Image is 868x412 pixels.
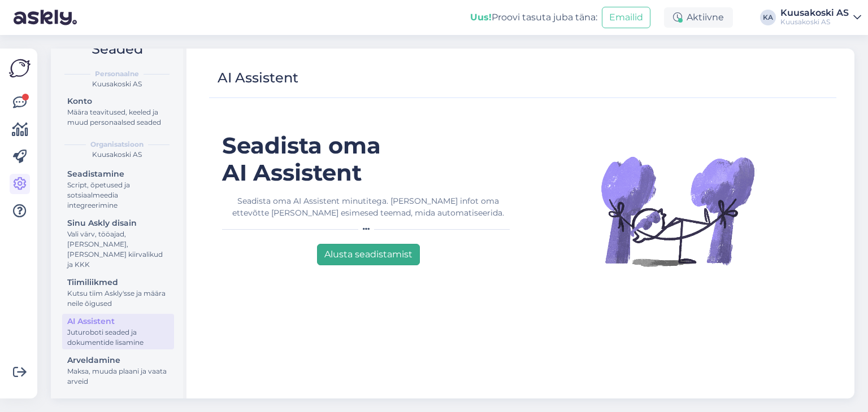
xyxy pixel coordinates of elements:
div: Kutsu tiim Askly'sse ja määra neile õigused [67,288,169,309]
div: Maksa, muuda plaani ja vaata arveid [67,366,169,387]
div: Kuusakoski AS [60,79,174,89]
div: Vali värv, tööajad, [PERSON_NAME], [PERSON_NAME] kiirvalikud ja KKK [67,229,169,270]
div: Kuusakoski AS [780,17,849,27]
a: AI AssistentJuturoboti seaded ja dokumentide lisamine [62,314,174,349]
div: Seadistamine [67,168,169,180]
img: Illustration [598,132,757,290]
b: Uus! [470,12,492,23]
a: TiimiliikmedKutsu tiim Askly'sse ja määra neile õigused [62,275,174,310]
a: SeadistamineScript, õpetused ja sotsiaalmeedia integreerimine [62,166,174,212]
div: AI Assistent [67,315,169,327]
b: Organisatsioon [90,139,144,150]
a: KontoMäära teavitused, keeled ja muud personaalsed seaded [62,94,174,129]
div: Määra teavitused, keeled ja muud personaalsed seaded [67,107,169,128]
div: Script, õpetused ja sotsiaalmeedia integreerimine [67,180,169,211]
a: ArveldamineMaksa, muuda plaani ja vaata arveid [62,353,174,388]
button: Emailid [602,7,650,28]
a: Kuusakoski ASKuusakoski AS [780,8,861,27]
button: Alusta seadistamist [317,244,420,265]
div: KA [760,10,776,25]
div: Juturoboti seaded ja dokumentide lisamine [67,327,169,348]
div: AI Assistent [218,67,298,89]
img: Askly Logo [9,58,31,79]
div: Kuusakoski AS [60,150,174,160]
h2: Seaded [60,38,174,60]
div: Proovi tasuta juba täna: [470,11,597,24]
h1: Seadista oma AI Assistent [222,132,514,186]
div: Konto [67,95,169,107]
div: Kuusakoski AS [780,8,849,17]
div: Seadista oma AI Assistent minutitega. [PERSON_NAME] infot oma ettevõtte [PERSON_NAME] esimesed te... [222,195,514,219]
a: Sinu Askly disainVali värv, tööajad, [PERSON_NAME], [PERSON_NAME] kiirvalikud ja KKK [62,216,174,271]
div: Arveldamine [67,354,169,366]
b: Personaalne [95,69,139,79]
div: Aktiivne [664,7,733,28]
div: Tiimiliikmed [67,277,169,288]
div: Sinu Askly disain [67,217,169,229]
